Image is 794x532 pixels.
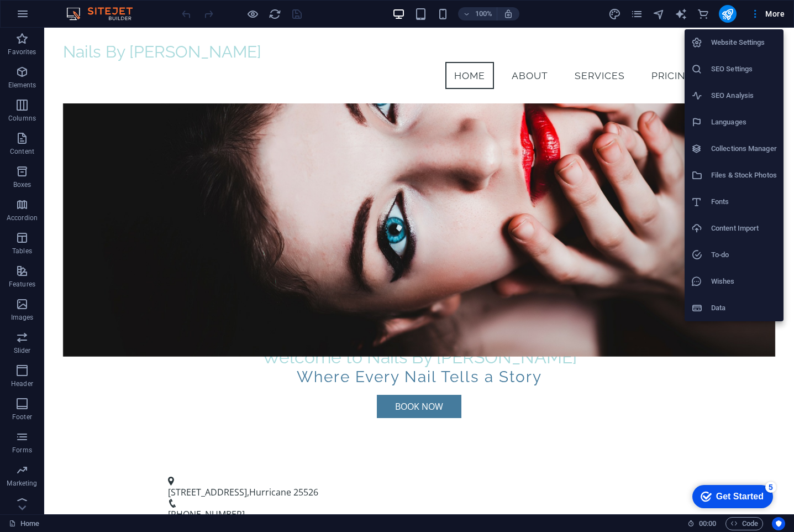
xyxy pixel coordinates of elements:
[124,458,617,471] p: ,
[124,481,201,493] span: [PHONE_NUMBER]
[711,116,777,129] h6: Languages
[33,12,80,22] div: Get Started
[82,2,93,13] div: 5
[711,248,777,262] h6: To-do
[711,36,777,49] h6: Website Settings
[711,169,777,182] h6: Files & Stock Photos
[711,195,777,208] h6: Fonts
[711,62,777,76] h6: SEO Settings
[205,458,247,471] span: Hurricane
[711,222,777,235] h6: Content Import
[711,275,777,288] h6: Wishes
[249,458,274,471] span: 25526
[124,458,203,471] span: [STREET_ADDRESS]
[9,6,90,29] div: Get Started 5 items remaining, 0% complete
[711,301,777,315] h6: Data
[711,89,777,102] h6: SEO Analysis
[711,142,777,155] h6: Collections Manager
